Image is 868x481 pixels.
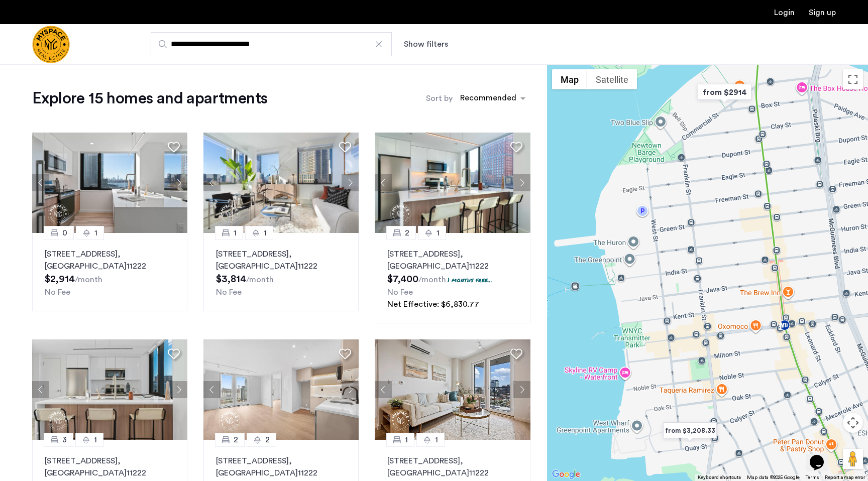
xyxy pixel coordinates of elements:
[747,475,800,480] span: Map data ©2025 Google
[264,227,267,239] span: 1
[32,339,188,440] img: 22_638484689647277878.png
[387,288,413,296] span: No Fee
[151,32,392,56] input: Apartment Search
[216,248,346,272] p: [STREET_ADDRESS] 11222
[62,227,67,239] span: 0
[203,133,359,233] img: 22_638484689611686174.png
[437,227,440,239] span: 1
[405,227,409,239] span: 2
[265,434,270,446] span: 2
[513,174,530,191] button: Next apartment
[774,9,795,17] a: Login
[32,233,187,311] a: 01[STREET_ADDRESS], [GEOGRAPHIC_DATA]11222No Fee
[550,468,583,481] img: Google
[587,69,637,89] button: Show satellite imagery
[375,339,530,440] img: a8b926f1-9a91-4e5e-b036-feb4fe78ee5d_638887412960291113.jpeg
[375,381,392,398] button: Previous apartment
[404,38,448,50] button: Show or hide filters
[234,434,238,446] span: 2
[170,381,187,398] button: Next apartment
[203,339,359,440] img: a8b926f1-9a91-4e5e-b036-feb4fe78ee5d_638887419081513028.jpeg
[550,468,583,481] a: Open this area in Google Maps (opens a new window)
[32,26,70,63] img: logo
[426,92,453,104] label: Sort by
[659,419,721,442] div: from $3,208.33
[843,449,863,469] button: Drag Pegman onto the map to open Street View
[387,300,479,308] span: Net Effective: $6,830.77
[843,413,863,433] button: Map camera controls
[246,276,274,284] sub: /month
[75,276,102,284] sub: /month
[843,69,863,89] button: Toggle fullscreen view
[375,233,530,323] a: 21[STREET_ADDRESS], [GEOGRAPHIC_DATA]112221 months free...No FeeNet Effective: $6,830.77
[694,81,755,103] div: from $2914
[552,69,587,89] button: Show street map
[342,381,359,398] button: Next apartment
[234,227,237,239] span: 1
[806,441,838,471] iframe: chat widget
[387,248,517,272] p: [STREET_ADDRESS] 11222
[342,174,359,191] button: Next apartment
[698,474,741,481] button: Keyboard shortcuts
[203,174,221,191] button: Previous apartment
[45,455,175,479] p: [STREET_ADDRESS] 11222
[203,381,221,398] button: Previous apartment
[825,474,865,481] a: Report a map error
[448,276,492,284] p: 1 months free...
[94,227,97,239] span: 1
[45,288,70,296] span: No Fee
[45,274,75,284] span: $2,914
[32,133,188,233] img: 22_638484689605315683.png
[387,274,418,284] span: $7,400
[435,434,438,446] span: 1
[806,474,819,481] a: Terms (opens in new tab)
[62,434,67,446] span: 3
[216,274,246,284] span: $3,814
[513,381,530,398] button: Next apartment
[216,288,242,296] span: No Fee
[387,455,517,479] p: [STREET_ADDRESS] 11222
[32,174,49,191] button: Previous apartment
[375,174,392,191] button: Previous apartment
[809,9,836,17] a: Registration
[459,92,516,106] div: Recommended
[32,381,49,398] button: Previous apartment
[405,434,408,446] span: 1
[32,26,70,63] a: Cazamio Logo
[455,89,530,107] ng-select: sort-apartment
[45,248,175,272] p: [STREET_ADDRESS] 11222
[94,434,97,446] span: 1
[203,233,359,311] a: 11[STREET_ADDRESS], [GEOGRAPHIC_DATA]11222No Fee
[418,276,446,284] sub: /month
[375,133,530,233] img: 22_638484689619680001.png
[216,455,346,479] p: [STREET_ADDRESS] 11222
[32,88,267,108] h1: Explore 15 homes and apartments
[170,174,187,191] button: Next apartment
